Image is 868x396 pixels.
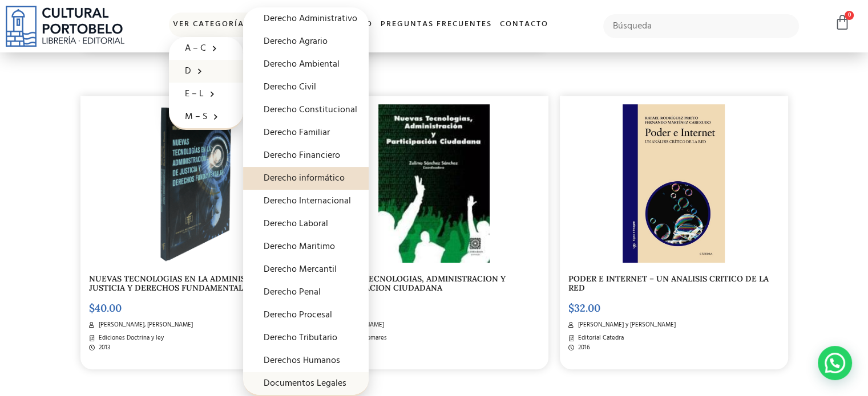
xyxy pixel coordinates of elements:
[243,190,369,213] a: Derecho Internacional
[623,104,725,263] img: poder_e_internet-2.jpg
[89,301,95,315] span: $
[96,320,193,330] span: [PERSON_NAME], [PERSON_NAME]
[89,301,122,315] bdi: 40.00
[169,13,265,37] a: Ver Categorías
[243,30,369,53] a: Derecho Agrario
[169,37,243,60] a: A – C
[169,105,243,128] a: M – S
[243,372,369,395] a: Documentos Legales
[818,346,852,380] div: Contactar por WhatsApp
[169,60,243,83] a: D
[568,301,600,315] bdi: 32.00
[243,53,369,76] a: Derecho Ambiental
[243,121,369,144] a: Derecho Familiar
[243,167,369,190] a: Derecho informático
[243,258,369,281] a: Derecho Mercantil
[243,304,369,326] a: Derecho Procesal
[243,7,369,30] a: Derecho Administrativo
[96,333,164,343] span: Ediciones Doctrina y ley
[568,273,769,293] a: PODER E INTERNET – UN ANALISIS CRITICO DE LA RED
[128,104,261,263] img: Nuevas-Tecnologias-en-la-Administracion-de-Justicia-y-Derechos-Fundamentales-1.png
[575,320,676,330] span: [PERSON_NAME] y [PERSON_NAME]
[845,11,854,20] span: 0
[243,281,369,304] a: Derecho Penal
[243,213,369,235] a: Derecho Laboral
[603,14,799,38] input: Búsqueda
[243,144,369,167] a: Derecho Financiero
[243,235,369,258] a: Derecho Maritimo
[834,14,850,31] a: 0
[169,83,243,105] a: E – L
[377,13,496,37] a: Preguntas frecuentes
[568,301,574,315] span: $
[243,326,369,349] a: Derecho Tributario
[96,343,110,353] span: 2013
[169,37,243,130] ul: Ver Categorías
[243,76,369,99] a: Derecho Civil
[575,333,624,343] span: Editorial Catedra
[243,99,369,121] a: Derecho Constitucional
[329,273,506,293] a: NUEVAS TECNOLOGIAS, ADMINISTRACION Y PARTICIPACION CIUDADANA
[89,273,296,293] a: NUEVAS TECNOLOGIAS EN LA ADMINISTRACION DE JUSTICIA Y DERECHOS FUNDAMENTALES
[243,349,369,372] a: Derechos Humanos
[378,104,490,263] img: NUEVAS-TECNOLOGiAS-ADMINISTRACIoN-Y-PARTICIPACIoN-CIUDADANA-i1n2065570-1.jpg
[496,13,552,37] a: Contacto
[575,343,590,353] span: 2016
